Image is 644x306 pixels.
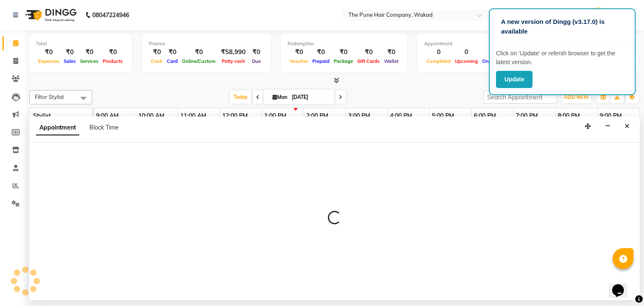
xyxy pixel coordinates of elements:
span: Sales [62,58,78,64]
div: Appointment [424,40,528,47]
a: 2:00 PM [304,110,330,122]
div: ₹0 [180,47,218,57]
img: logo [21,3,79,27]
span: Block Time [89,124,119,131]
a: 5:00 PM [430,110,456,122]
span: Expenses [36,58,62,64]
div: ₹0 [36,47,62,57]
span: Gift Cards [355,58,382,64]
button: ADD NEW [562,91,591,103]
input: Search Appointment [483,91,557,104]
div: ₹0 [165,47,180,57]
a: 10:00 AM [136,110,166,122]
a: 9:00 AM [94,110,121,122]
span: Cash [149,58,165,64]
img: Admin [591,8,605,22]
div: ₹0 [288,47,310,57]
div: ₹0 [355,47,382,57]
a: 1:00 PM [262,110,288,122]
div: ₹0 [310,47,332,57]
div: ₹0 [249,47,264,57]
span: ADD NEW [564,94,589,100]
div: 0 [424,47,453,57]
span: Voucher [288,58,310,64]
div: ₹0 [149,47,165,57]
button: Update [496,71,532,88]
span: Mon [270,94,289,100]
a: 3:00 PM [346,110,372,122]
span: Card [165,58,180,64]
div: ₹0 [101,47,125,57]
span: Online/Custom [180,58,218,64]
span: Services [78,58,101,64]
span: Appointment [36,120,79,135]
a: 8:00 PM [556,110,582,122]
div: 0 [480,47,504,57]
a: 9:00 PM [597,110,624,122]
div: Redemption [288,40,400,47]
div: ₹0 [78,47,101,57]
span: Prepaid [310,58,332,64]
iframe: chat widget [609,272,636,298]
div: ₹0 [382,47,400,57]
a: 7:00 PM [514,110,540,122]
p: Click on ‘Update’ or refersh browser to get the latest version. [496,49,628,67]
span: Products [101,58,125,64]
a: 6:00 PM [472,110,498,122]
span: Petty cash [220,58,247,64]
div: ₹0 [62,47,78,57]
span: Stylist [33,112,51,119]
button: Close [621,120,633,133]
input: 2025-09-01 [289,91,331,104]
a: 11:00 AM [178,110,208,122]
span: Package [332,58,355,64]
div: ₹0 [332,47,355,57]
div: Total [36,40,125,47]
span: Due [250,58,263,64]
a: 12:00 PM [220,110,250,122]
a: 4:00 PM [388,110,414,122]
b: 08047224946 [92,3,129,27]
div: Finance [149,40,264,47]
p: A new version of Dingg (v3.17.0) is available [501,17,623,36]
span: Today [230,91,251,104]
span: Completed [424,58,453,64]
span: Upcoming [453,58,480,64]
div: ₹58,990 [218,47,249,57]
span: Filter Stylist [35,93,64,100]
span: Ongoing [480,58,504,64]
div: 0 [453,47,480,57]
span: Wallet [382,58,400,64]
